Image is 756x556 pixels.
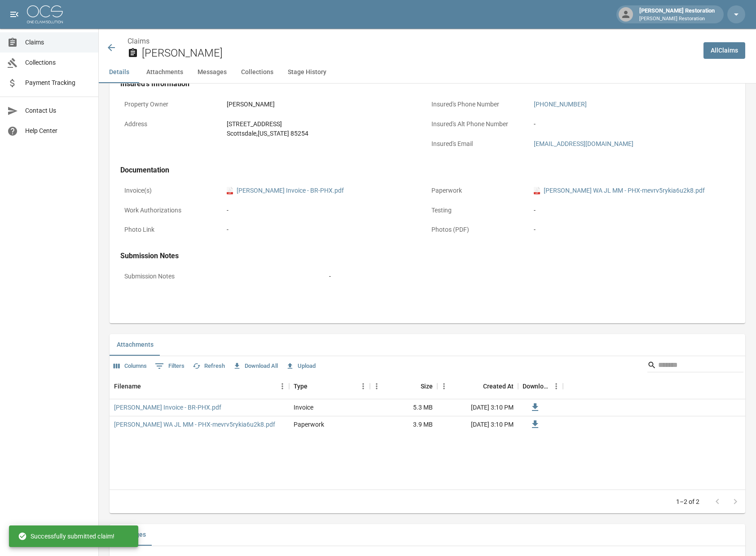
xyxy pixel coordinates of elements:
a: pdf[PERSON_NAME] Invoice - BR-PHX.pdf [227,186,344,195]
button: Menu [356,379,370,393]
div: Created At [483,374,514,399]
div: Size [421,374,433,399]
button: Menu [370,379,383,393]
div: Type [294,374,308,399]
button: Show filters [153,359,187,373]
h4: Submission Notes [120,252,734,260]
p: Insured's Phone Number [427,96,530,113]
div: [DATE] 3:10 PM [437,416,518,433]
div: [DATE] 3:10 PM [437,399,518,416]
p: Photo Link [120,221,223,238]
span: Collections [25,58,91,67]
p: Submission Notes [120,268,325,285]
a: AllClaims [703,42,745,59]
button: Collections [234,62,281,83]
div: Scottsdale , [US_STATE] 85254 [227,129,308,138]
p: Insured's Alt Phone Number [427,115,530,133]
h4: Insured's Information [120,79,734,88]
a: [EMAIL_ADDRESS][DOMAIN_NAME] [534,140,633,147]
p: Address [120,115,223,133]
button: Menu [549,379,563,393]
p: Work Authorizations [120,202,223,219]
p: Insured's Email [427,135,530,153]
span: Help Center [25,126,91,136]
div: Created At [437,374,518,399]
div: Successfully submitted claim! [18,528,114,544]
button: Select columns [111,359,149,373]
h4: Documentation [120,166,734,175]
p: Testing [427,202,530,219]
div: - [227,206,423,215]
div: Filename [110,374,289,399]
div: related-list tabs [110,524,745,546]
div: Type [289,374,370,399]
div: - [227,225,229,234]
span: Payment Tracking [25,78,91,88]
p: [PERSON_NAME] Restoration [639,15,715,23]
button: Refresh [190,359,227,373]
button: Details [99,62,139,83]
div: Download [518,374,563,399]
div: [PERSON_NAME] [227,100,275,109]
div: 5.3 MB [370,399,437,416]
button: Messages [190,62,234,83]
h2: [PERSON_NAME] [142,47,696,60]
span: Contact Us [25,106,91,115]
p: 1–2 of 2 [676,497,699,506]
p: Property Owner [120,96,223,113]
span: Claims [25,38,91,47]
div: anchor tabs [99,62,756,83]
div: Search [647,358,743,374]
button: Attachments [110,334,161,356]
a: [PHONE_NUMBER] [534,101,587,108]
div: related-list tabs [110,334,745,356]
div: [STREET_ADDRESS] [227,119,308,129]
div: - [534,206,730,215]
button: Download All [231,359,280,373]
div: Filename [114,374,141,399]
p: Paperwork [427,182,530,199]
button: open drawer [5,5,23,23]
div: Download [523,374,549,399]
p: Photos (PDF) [427,221,530,238]
img: ocs-logo-white-transparent.png [27,5,63,23]
p: Invoice(s) [120,182,223,199]
div: Paperwork [294,420,324,429]
a: [PERSON_NAME] Invoice - BR-PHX.pdf [114,403,221,412]
button: Stage History [281,62,334,83]
div: Size [370,374,437,399]
a: [PERSON_NAME] WA JL MM - PHX-mevrv5rykia6u2k8.pdf [114,420,275,429]
button: Menu [437,379,451,393]
div: Invoice [294,403,313,412]
button: Menu [276,379,289,393]
a: Claims [127,37,149,45]
button: Attachments [139,62,190,83]
div: - [329,272,331,281]
div: [PERSON_NAME] Restoration [636,6,718,22]
div: - [534,119,536,129]
a: pdf[PERSON_NAME] WA JL MM - PHX-mevrv5rykia6u2k8.pdf [534,186,705,195]
nav: breadcrumb [127,36,696,47]
button: Upload [284,359,318,373]
div: - [534,225,730,234]
div: 3.9 MB [370,416,437,433]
